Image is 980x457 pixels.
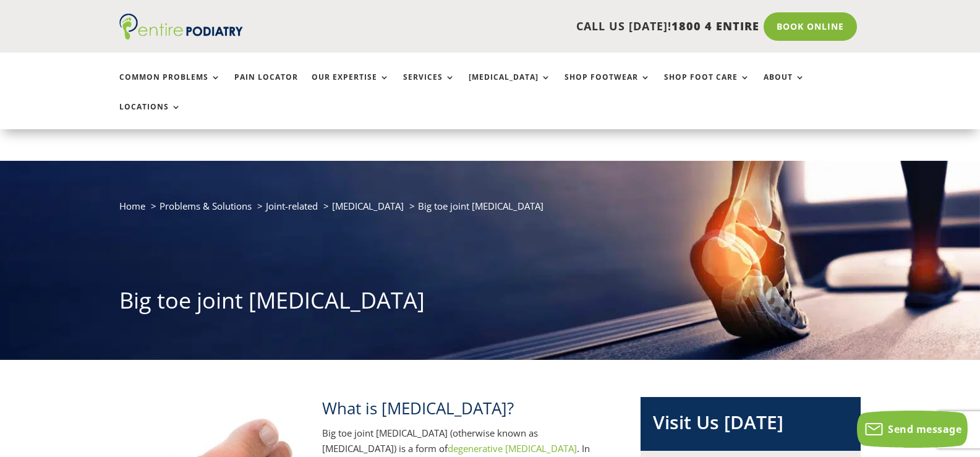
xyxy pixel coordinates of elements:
a: Locations [119,103,181,129]
span: 1800 4 ENTIRE [671,19,759,33]
h1: Big toe joint [MEDICAL_DATA] [119,285,861,322]
a: Common Problems [119,73,221,100]
a: Pain Locator [234,73,298,100]
p: CALL US [DATE]! [291,19,759,35]
a: [MEDICAL_DATA] [332,200,404,212]
span: Send message [888,422,961,436]
nav: breadcrumb [119,198,861,223]
a: Services [403,73,455,100]
a: Shop Foot Care [664,73,750,100]
img: logo (1) [119,14,243,40]
a: Book Online [764,12,857,41]
a: Joint-related [266,200,318,212]
h2: Visit Us [DATE] [653,409,848,442]
a: Our Expertise [312,73,390,100]
h2: What is [MEDICAL_DATA]? [322,397,600,425]
button: Send message [857,411,968,448]
a: Entire Podiatry [119,30,243,42]
a: Problems & Solutions [160,200,252,212]
a: Locations [119,134,181,161]
a: Shop Footwear [565,73,650,100]
a: [MEDICAL_DATA] [469,73,551,100]
a: About [764,73,805,100]
a: Home [119,200,145,212]
a: degenerative [MEDICAL_DATA] [448,442,577,455]
span: Big toe joint [MEDICAL_DATA] [418,200,543,212]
